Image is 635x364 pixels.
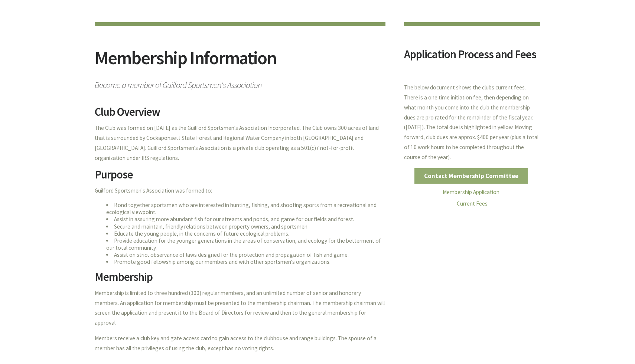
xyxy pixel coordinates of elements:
p: The Club was formed on [DATE] as the Guilford Sportsmen's Association Incorporated. The Club owns... [95,123,385,163]
p: Guilford Sportsmen's Association was formed to: [95,186,385,196]
li: Assist on strict observance of laws designed for the protection and propagation of fish and game. [106,251,386,258]
p: Membership is limited to three hundred (300) regular members, and an unlimited number of senior a... [95,288,385,328]
a: Contact Membership Committee [414,168,528,184]
span: Become a member of Guilford Sportsmen's Association [95,76,385,89]
a: Current Fees [457,200,488,207]
li: Provide education for the younger generations in the areas of conservation, and ecology for the b... [106,237,386,251]
h2: Membership [95,271,385,288]
h2: Club Overview [95,106,385,123]
li: Secure and maintain, friendly relations between property owners, and sportsmen. [106,223,386,230]
a: Membership Application [443,188,499,196]
li: Promote good fellowship among our members and with other sportsmen's organizations. [106,258,386,265]
h2: Purpose [95,169,385,186]
h2: Application Process and Fees [404,49,540,66]
li: Assist in assuring more abundant fish for our streams and ponds, and game for our fields and forest. [106,216,386,223]
p: The below document shows the clubs current fees. There is a one time initiation fee, then dependi... [404,83,540,163]
h2: Membership Information [95,49,385,76]
p: Members receive a club key and gate access card to gain access to the clubhouse and range buildin... [95,334,385,354]
li: Educate the young people, in the concerns of future ecological problems. [106,230,386,237]
li: Bond together sportsmen who are interested in hunting, fishing, and shooting sports from a recrea... [106,201,386,216]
